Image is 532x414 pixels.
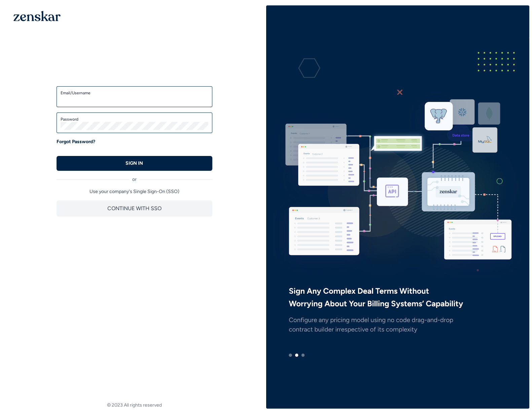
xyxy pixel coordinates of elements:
a: Forgot Password? [57,138,95,145]
img: e3ZQAAAMhDCM8y96E9JIIDxLgAABAgQIECBAgAABAgQyAoJA5mpDCRAgQIAAAQIECBAgQIAAAQIECBAgQKAsIAiU37edAAECB... [266,38,530,376]
button: SIGN IN [57,156,212,171]
img: 1OGAJ2xQqyY4LXKgY66KYq0eOWRCkrZdAb3gUhuVAqdWPZE9SRJmCz+oDMSn4zDLXe31Ii730ItAGKgCKgCCgCikA4Av8PJUP... [13,11,61,21]
p: Use your company's Single Sign-On (SSO) [57,188,212,195]
div: or [57,171,212,183]
label: Password [61,117,208,122]
footer: © 2023 All rights reserved [3,402,266,409]
label: Email/Username [61,90,208,96]
button: CONTINUE WITH SSO [57,200,212,217]
p: SIGN IN [126,160,143,167]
